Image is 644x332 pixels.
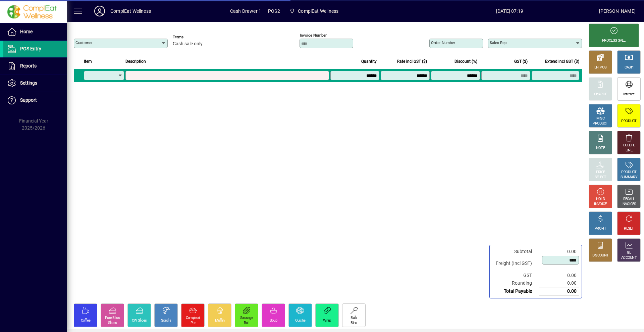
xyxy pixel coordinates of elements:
[625,65,633,70] div: CASH
[173,41,203,47] span: Cash sale only
[240,316,253,321] div: Sausage
[594,65,607,70] div: EFTPOS
[624,226,634,231] div: RESET
[89,5,110,17] button: Profile
[595,175,606,180] div: SELECT
[626,148,632,153] div: LINE
[20,29,33,34] span: Home
[545,58,579,65] span: Extend incl GST ($)
[105,316,120,321] div: Pure Bliss
[230,6,261,16] span: Cash Drawer 1
[20,97,37,103] span: Support
[539,248,579,255] td: 0.00
[431,40,455,45] mat-label: Order number
[287,5,341,17] span: ComplEat Wellness
[295,318,306,323] div: Quiche
[596,197,605,202] div: HOLD
[596,170,605,175] div: PRICE
[594,92,607,97] div: CHARGE
[351,316,357,321] div: Bulk
[623,143,635,148] div: DELETE
[75,40,93,45] mat-label: Customer
[514,58,528,65] span: GST ($)
[492,248,539,255] td: Subtotal
[594,202,606,207] div: INVOICE
[599,6,636,16] div: [PERSON_NAME]
[492,287,539,295] td: Total Payable
[300,33,327,38] mat-label: Invoice number
[539,272,579,279] td: 0.00
[351,321,357,326] div: Bins
[361,58,377,65] span: Quantity
[593,121,608,126] div: PRODUCT
[492,255,539,272] td: Freight (Incl GST)
[595,226,606,231] div: PROFIT
[20,63,37,68] span: Reports
[191,321,195,326] div: Pie
[490,40,506,45] mat-label: Sales rep
[298,6,338,16] span: ComplEat Wellness
[323,318,331,323] div: Wrap
[592,253,608,258] div: DISCOUNT
[623,197,635,202] div: RECALL
[621,119,636,124] div: PRODUCT
[3,75,67,92] a: Settings
[132,318,147,323] div: CW Slices
[623,92,634,97] div: Internet
[81,318,91,323] div: Coffee
[627,250,631,255] div: GL
[20,46,41,51] span: POS Entry
[161,318,171,323] div: Scrolls
[602,38,626,43] div: PROCESS SALE
[621,170,636,175] div: PRODUCT
[268,6,280,16] span: POS2
[596,116,604,121] div: MISC
[539,279,579,287] td: 0.00
[621,175,637,180] div: SUMMARY
[621,255,637,260] div: ACCOUNT
[420,6,599,16] span: [DATE] 07:19
[108,321,117,326] div: Slices
[397,58,427,65] span: Rate incl GST ($)
[270,318,277,323] div: Soup
[20,80,37,86] span: Settings
[492,279,539,287] td: Rounding
[539,287,579,295] td: 0.00
[454,58,477,65] span: Discount (%)
[186,316,200,321] div: Compleat
[110,6,151,16] div: ComplEat Wellness
[596,146,605,151] div: NOTE
[3,58,67,75] a: Reports
[125,58,146,65] span: Description
[3,92,67,109] a: Support
[622,202,636,207] div: INVOICES
[84,58,92,65] span: Item
[3,23,67,40] a: Home
[173,35,213,39] span: Terms
[244,321,249,326] div: Roll
[215,318,225,323] div: Muffin
[492,272,539,279] td: GST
